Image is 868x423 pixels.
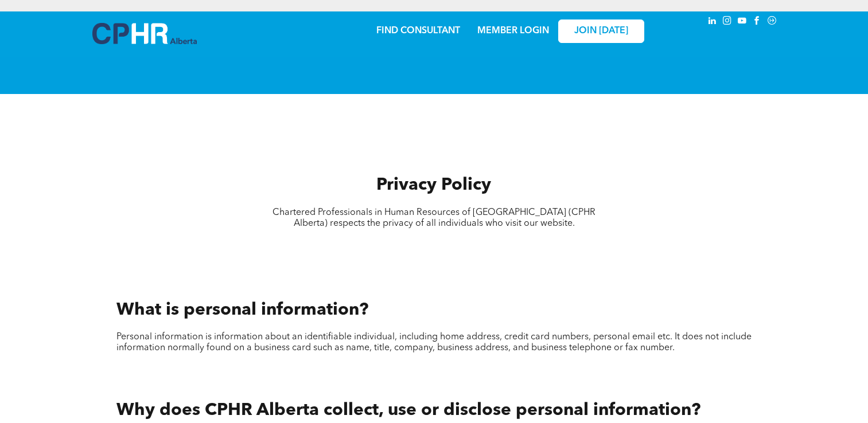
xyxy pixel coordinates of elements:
[116,301,368,319] span: What is personal information?
[116,332,752,352] span: Personal information is information about an identifiable individual, including home address, cre...
[721,14,734,30] a: instagram
[766,14,779,30] a: Social network
[92,23,197,44] img: A blue and white logo for cp alberta
[116,402,700,419] span: Why does CPHR Alberta collect, use or disclose personal information?
[574,26,628,37] span: JOIN [DATE]
[376,26,460,36] a: FIND CONSULTANT
[477,26,549,36] a: MEMBER LOGIN
[751,14,764,30] a: facebook
[706,14,719,30] a: linkedin
[736,14,749,30] a: youtube
[376,177,491,194] span: Privacy Policy
[273,208,595,228] span: Chartered Professionals in Human Resources of [GEOGRAPHIC_DATA] (CPHR Alberta) respects the priva...
[558,19,644,43] a: JOIN [DATE]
